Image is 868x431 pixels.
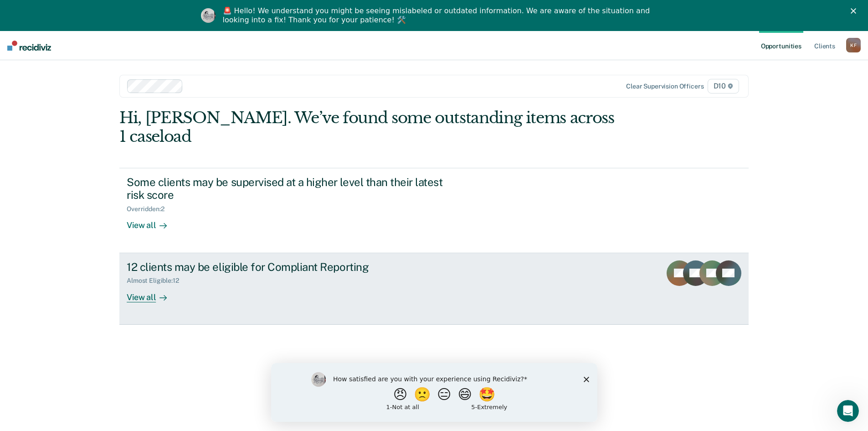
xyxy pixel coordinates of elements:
[127,176,447,202] div: Some clients may be supervised at a higher level than their latest risk score
[201,8,216,23] img: Profile image for Kim
[223,6,653,25] div: 🚨 Hello! We understand you might be seeing mislabeled or outdated information. We are aware of th...
[846,38,861,52] div: K F
[127,205,171,213] div: Overridden : 2
[851,8,860,14] div: Close
[708,79,739,93] span: D10
[119,168,749,253] a: Some clients may be supervised at a higher level than their latest risk scoreOverridden:2View all
[837,400,859,422] iframe: Intercom live chat
[119,109,623,146] div: Hi, [PERSON_NAME]. We’ve found some outstanding items across 1 caseload
[127,285,178,302] div: View all
[271,363,597,422] iframe: Survey by Kim from Recidiviz
[119,253,749,325] a: 12 clients may be eligible for Compliant ReportingAlmost Eligible:12View all
[759,31,803,60] a: Opportunities
[127,213,178,231] div: View all
[127,260,447,274] div: 12 clients may be eligible for Compliant Reporting
[812,31,837,60] a: Clients
[846,38,861,52] button: KF
[626,83,704,90] div: Clear supervision officers
[127,277,186,285] div: Almost Eligible : 12
[7,41,51,51] img: Recidiviz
